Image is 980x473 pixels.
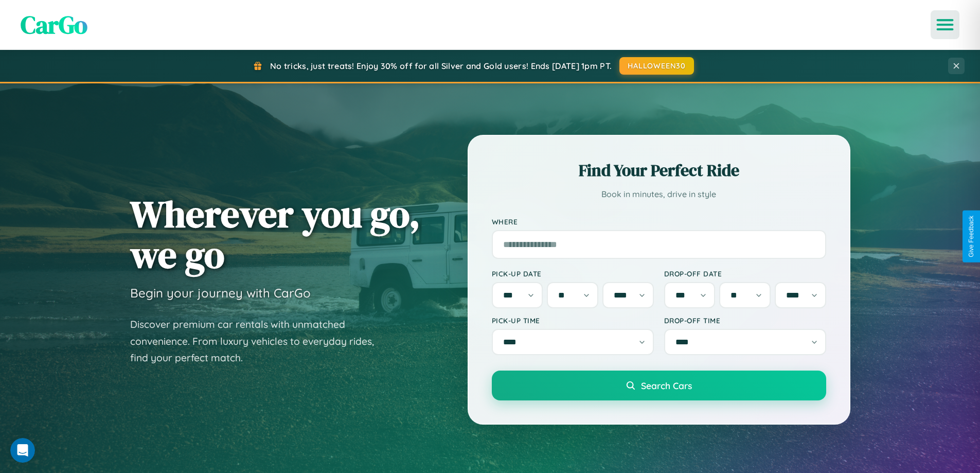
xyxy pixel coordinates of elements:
[664,269,826,278] label: Drop-off Date
[492,269,654,278] label: Pick-up Date
[664,316,826,325] label: Drop-off Time
[270,61,612,71] span: No tricks, just treats! Enjoy 30% off for all Silver and Gold users! Ends [DATE] 1pm PT.
[492,371,826,400] button: Search Cars
[492,187,826,202] p: Book in minutes, drive in style
[130,316,387,366] p: Discover premium car rentals with unmatched convenience. From luxury vehicles to everyday rides, ...
[968,216,975,257] div: Give Feedback
[21,8,87,42] span: CarGo
[619,57,694,75] button: HALLOWEEN30
[492,316,654,325] label: Pick-up Time
[641,380,692,391] span: Search Cars
[10,438,35,463] iframe: Intercom live chat
[931,10,959,39] button: Open menu
[130,285,311,301] h3: Begin your journey with CarGo
[130,194,420,275] h1: Wherever you go, we go
[492,159,826,182] h2: Find Your Perfect Ride
[492,217,826,226] label: Where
